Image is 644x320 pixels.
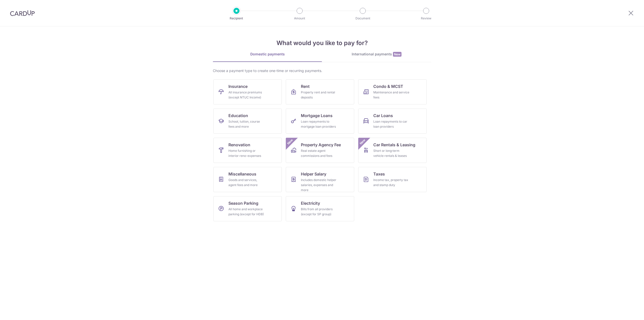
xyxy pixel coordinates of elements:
div: Includes domestic helper salaries, expenses and more [301,177,337,193]
div: Property rent and rental deposits [301,90,337,100]
span: Mortgage Loans [301,113,333,119]
a: Car LoansLoan repayments to car loan providers [358,109,427,134]
span: Electricity [301,200,320,206]
div: Home furnishing or interior reno-expenses [228,148,265,158]
p: Document [344,16,381,21]
div: Loan repayments to car loan providers [373,119,410,129]
div: Bills from all providers (except for SP group) [301,207,337,217]
div: Real estate agent commissions and fees [301,148,337,158]
div: School, tuition, course fees and more [228,119,265,129]
a: RenovationHome furnishing or interior reno-expenses [213,138,282,163]
p: Review [408,16,445,21]
span: Condo & MCST [373,83,403,89]
span: Season Parking [228,200,258,206]
span: Taxes [373,171,385,177]
p: Recipient [218,16,255,21]
div: Short or long‑term vehicle rentals & leases [373,148,410,158]
a: Helper SalaryIncludes domestic helper salaries, expenses and more [286,167,354,192]
div: Domestic payments [213,52,322,57]
span: New [286,138,294,146]
a: TaxesIncome tax, property tax and stamp duty [358,167,427,192]
h4: What would you like to pay for? [213,39,431,48]
span: Rent [301,83,310,89]
span: Insurance [228,83,248,89]
a: Car Rentals & LeasingShort or long‑term vehicle rentals & leasesNew [358,138,427,163]
a: InsuranceAll insurance premiums (except NTUC Income) [213,79,282,104]
div: Income tax, property tax and stamp duty [373,177,410,188]
a: Mortgage LoansLoan repayments to mortgage loan providers [286,109,354,134]
span: New [358,138,367,146]
span: New [393,52,401,57]
div: International payments [322,52,431,57]
a: Season ParkingAll home and workplace parking (except for HDB) [213,196,282,221]
a: MiscellaneousGoods and services, agent fees and more [213,167,282,192]
p: Amount [281,16,318,21]
span: Education [228,113,248,119]
span: Property Agency Fee [301,142,341,148]
div: All home and workplace parking (except for HDB) [228,207,265,217]
iframe: Opens a widget where you can find more information [612,305,639,317]
span: Car Loans [373,113,393,119]
img: CardUp [10,10,35,16]
div: Maintenance and service fees [373,90,410,100]
span: Miscellaneous [228,171,256,177]
span: Renovation [228,142,250,148]
a: EducationSchool, tuition, course fees and more [213,109,282,134]
div: Choose a payment type to create one-time or recurring payments. [213,68,431,73]
div: Goods and services, agent fees and more [228,177,265,188]
span: Car Rentals & Leasing [373,142,415,148]
a: RentProperty rent and rental deposits [286,79,354,104]
div: Loan repayments to mortgage loan providers [301,119,337,129]
a: Property Agency FeeReal estate agent commissions and feesNew [286,138,354,163]
a: ElectricityBills from all providers (except for SP group) [286,196,354,221]
a: Condo & MCSTMaintenance and service fees [358,79,427,104]
div: All insurance premiums (except NTUC Income) [228,90,265,100]
span: Helper Salary [301,171,326,177]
